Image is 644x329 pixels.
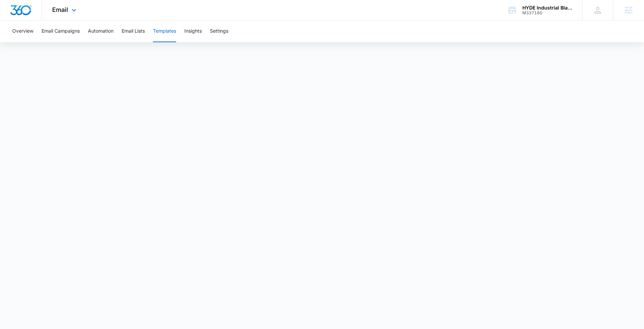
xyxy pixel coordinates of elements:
[52,6,68,13] span: Email
[210,20,228,42] button: Settings
[184,20,202,42] button: Insights
[522,5,572,11] div: account name
[88,20,113,42] button: Automation
[522,11,572,15] div: account id
[122,20,145,42] button: Email Lists
[153,20,176,42] button: Templates
[12,20,33,42] button: Overview
[42,20,80,42] button: Email Campaigns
